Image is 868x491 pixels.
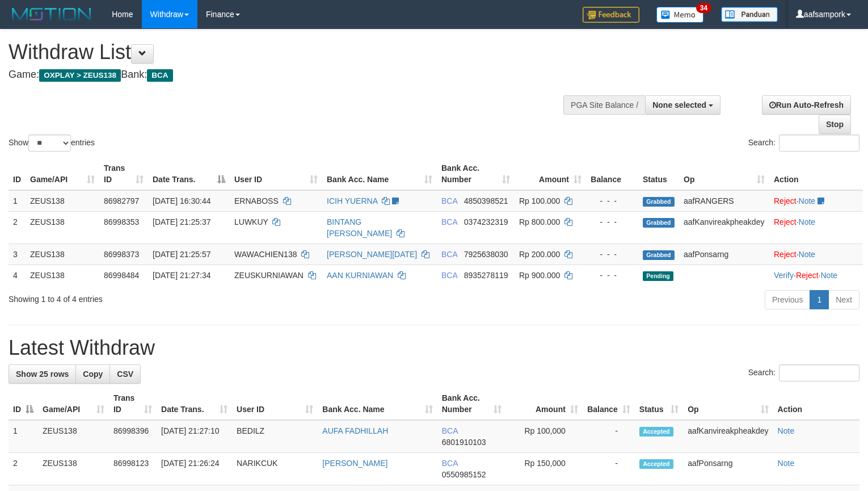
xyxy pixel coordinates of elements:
span: BCA [442,426,458,435]
span: LUWKUY [234,217,268,226]
span: Pending [643,271,673,281]
span: Show 25 rows [16,370,69,379]
a: AAN KURNIAWAN [327,271,393,280]
a: Note [778,459,795,468]
span: [DATE] 21:25:37 [153,217,210,226]
td: ZEUS138 [26,244,99,265]
th: Trans ID: activate to sort column ascending [109,388,157,420]
img: MOTION_logo.png [9,6,95,23]
div: PGA Site Balance / [563,95,645,115]
a: Verify [774,271,794,280]
td: aafPonsarng [683,453,773,485]
a: Note [799,217,816,226]
a: Show 25 rows [9,364,76,384]
a: CSV [109,364,141,384]
th: Op: activate to sort column ascending [679,158,769,190]
th: Status: activate to sort column ascending [635,388,683,420]
td: ZEUS138 [26,190,99,212]
h4: Game: Bank: [9,69,567,81]
a: Reject [774,250,797,259]
a: Note [799,250,816,259]
a: Reject [796,271,819,280]
th: Bank Acc. Number: activate to sort column ascending [437,388,506,420]
span: [DATE] 16:30:44 [153,196,210,205]
span: Copy 7925638030 to clipboard [464,250,508,259]
th: User ID: activate to sort column ascending [230,158,322,190]
div: - - - [591,249,634,260]
span: None selected [652,100,706,110]
span: BCA [441,217,457,226]
label: Search: [748,364,859,381]
td: - [583,420,635,453]
td: 3 [9,244,26,265]
span: Copy [83,370,103,379]
input: Search: [779,135,859,152]
span: Rp 100.000 [519,196,560,205]
button: None selected [645,95,720,115]
th: Date Trans.: activate to sort column ascending [157,388,232,420]
input: Search: [779,364,859,381]
td: · [769,244,863,265]
td: BEDILZ [232,420,318,453]
a: BINTANG [PERSON_NAME] [327,217,392,238]
th: Game/API: activate to sort column ascending [26,158,99,190]
td: NARIKCUK [232,453,318,485]
span: BCA [441,250,457,259]
div: - - - [591,195,634,207]
td: 2 [9,211,26,244]
td: 1 [9,420,38,453]
th: User ID: activate to sort column ascending [232,388,318,420]
h1: Withdraw List [9,41,567,64]
span: WAWACHIEN138 [234,250,297,259]
td: aafKanvireakpheakdey [683,420,773,453]
a: [PERSON_NAME] [322,459,387,468]
td: aafPonsarng [679,244,769,265]
td: · · [769,265,863,286]
span: OXPLAY > ZEUS138 [39,69,121,82]
a: ICIH YUERNA [327,196,377,205]
span: ERNABOSS [234,196,279,205]
div: - - - [591,270,634,281]
th: Amount: activate to sort column ascending [506,388,583,420]
td: [DATE] 21:27:10 [157,420,232,453]
span: [DATE] 21:27:34 [153,271,210,280]
th: ID: activate to sort column descending [9,388,38,420]
th: Bank Acc. Number: activate to sort column ascending [437,158,515,190]
a: Run Auto-Refresh [762,95,851,115]
a: AUFA FADHILLAH [322,426,388,435]
th: ID [9,158,26,190]
a: Reject [774,196,797,205]
th: Op: activate to sort column ascending [683,388,773,420]
a: Previous [765,290,810,309]
span: Grabbed [643,218,675,228]
td: Rp 100,000 [506,420,583,453]
a: 1 [810,290,829,309]
th: Action [773,388,859,420]
th: Status [638,158,679,190]
label: Show entries [9,135,95,152]
span: BCA [441,196,457,205]
span: Rp 200.000 [519,250,560,259]
img: Button%20Memo.svg [656,7,704,23]
td: Rp 150,000 [506,453,583,485]
td: 86998396 [109,420,157,453]
span: BCA [441,271,457,280]
td: · [769,211,863,244]
a: Note [820,271,837,280]
img: Feedback.jpg [583,7,639,23]
a: [PERSON_NAME][DATE] [327,250,417,259]
th: Balance: activate to sort column ascending [583,388,635,420]
th: Balance [586,158,638,190]
span: 86998353 [104,217,139,226]
th: Amount: activate to sort column ascending [515,158,586,190]
td: ZEUS138 [38,453,109,485]
span: CSV [117,370,133,379]
a: Stop [819,115,851,134]
a: Note [799,196,816,205]
td: 2 [9,453,38,485]
span: Copy 0374232319 to clipboard [464,217,508,226]
span: 86998484 [104,271,139,280]
span: BCA [147,69,172,82]
td: 4 [9,265,26,286]
div: Showing 1 to 4 of 4 entries [9,289,353,305]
